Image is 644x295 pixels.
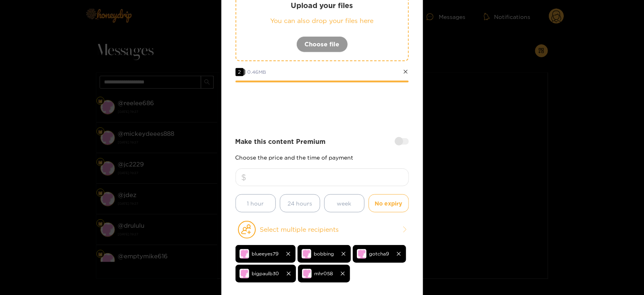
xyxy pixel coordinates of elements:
[247,199,264,208] span: 1 hour
[369,249,390,258] span: gotcha9
[280,194,320,212] button: 24 hours
[252,16,392,25] p: You can also drop your files here
[357,249,367,259] img: no-avatar.png
[248,69,267,75] span: 0.46 MB
[252,269,279,278] span: bigpaulb30
[324,194,365,212] button: week
[240,249,249,259] img: no-avatar.png
[315,269,333,278] span: mhr058
[375,199,402,208] span: No expiry
[314,249,334,258] span: bobbing
[240,269,249,278] img: no-avatar.png
[337,199,352,208] span: week
[236,137,326,146] strong: Make this content Premium
[288,199,312,208] span: 24 hours
[236,194,276,212] button: 1 hour
[236,68,244,76] span: 2
[296,36,348,52] button: Choose file
[302,269,312,278] img: no-avatar.png
[252,1,392,10] p: Upload your files
[369,194,409,212] button: No expiry
[236,154,409,160] p: Choose the price and the time of payment
[302,249,311,259] img: no-avatar.png
[252,249,279,258] span: blueeyes79
[236,220,409,239] button: Select multiple recipients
